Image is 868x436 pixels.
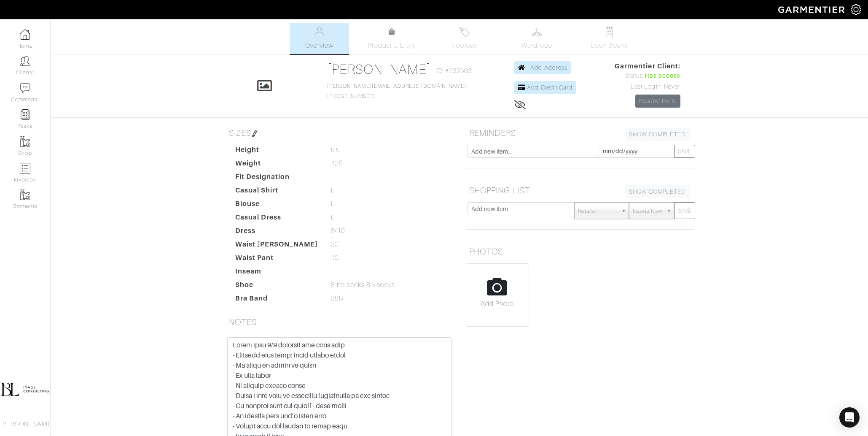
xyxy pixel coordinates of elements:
img: basicinfo-40fd8af6dae0f16599ec9e87c0ef1c0a1fdea2edbe929e3d69a839185d80c458.svg [314,27,325,37]
div: Last Login: Never [615,82,680,92]
img: todo-9ac3debb85659649dc8f770b8b6100bb5dab4b48dedcbae339e5042a72dfd3cc.svg [604,27,615,37]
img: clients-icon-6bae9207a08558b7cb47a8932f037763ab4055f8c8b6bfacd5dc20c3e0201464.png [20,56,30,66]
span: Has access [645,71,681,81]
h5: SHOPPING LIST [466,182,693,199]
span: L [331,185,335,195]
h5: NOTES [226,314,453,330]
span: Add Address [530,64,567,71]
img: orders-icon-0abe47150d42831381b5fb84f609e132dff9fe21cb692f30cb5eec754e2cba89.png [20,163,30,173]
span: Needs Now [633,203,662,219]
a: [PERSON_NAME] [327,62,431,77]
span: 8 no socks 8.5 socks [331,280,395,290]
a: Add Address [514,61,571,74]
dt: Weight [229,158,325,172]
img: garmentier-logo-header-white-b43fb05a5012e4ada735d5af1a66efaba907eab6374d6393d1fbf88cb4ef424d.png [774,2,851,17]
span: 125 [331,158,342,168]
span: Add Credit Card [527,84,572,91]
dt: Blouse [229,199,325,212]
dt: Dress [229,226,325,239]
h5: REMINDERS [466,125,693,141]
dt: Waist Pant [229,253,325,266]
span: 5'5 [331,145,339,155]
img: gear-icon-white-bd11855cb880d31180b6d7d6211b90ccbf57a29d726f0c71d8c61bd08dd39cc2.png [851,4,861,15]
span: Retailer [578,203,618,219]
span: L [331,212,335,222]
a: [PERSON_NAME][EMAIL_ADDRESS][DOMAIN_NAME] [327,83,466,89]
img: garments-icon-b7da505a4dc4fd61783c78ac3ca0ef83fa9d6f193b1c9dc38574b1d14d53ca28.png [20,190,30,200]
a: Invoices [435,23,494,54]
img: garments-icon-b7da505a4dc4fd61783c78ac3ca0ef83fa9d6f193b1c9dc38574b1d14d53ca28.png [20,136,30,147]
a: Product Library [363,27,422,51]
dt: Shoe [229,280,325,293]
span: [PHONE_NUMBER] [327,83,466,99]
span: Invoices [451,41,477,51]
span: Product Library [368,41,416,51]
span: 8/10 [331,226,344,236]
span: Wardrobe [521,41,552,51]
h5: PHOTOS [466,243,693,260]
button: SAVE [674,202,695,219]
dt: Casual Shirt [229,185,325,199]
h5: SIZES [226,125,453,141]
span: ID: #232503 [435,66,472,76]
img: wardrobe-487a4870c1b7c33e795ec22d11cfc2ed9d08956e64fb3008fe2437562e282088.svg [532,27,542,37]
a: SHOW COMPLETED [625,128,690,141]
dt: Casual Dress [229,212,325,226]
span: 30 [331,239,339,249]
img: pen-cf24a1663064a2ec1b9c1bd2387e9de7a2fa800b781884d57f21acf72779bad2.png [251,130,258,137]
a: Add Credit Card [514,81,576,94]
img: reminder-icon-8004d30b9f0a5d33ae49ab947aed9ed385cf756f9e5892f1edd6e32f2345188e.png [20,109,30,120]
span: Overview [305,41,333,51]
input: Add new item [468,202,575,215]
div: Open Intercom Messenger [839,407,860,428]
img: dashboard-icon-dbcd8f5a0b271acd01030246c82b418ddd0df26cd7fceb0bd07c9910d44c42f6.png [20,29,30,40]
img: comment-icon-a0a6a9ef722e966f86d9cbdc48e553b5cf19dbc54f86b18d962a5391bc8f6eb6.png [20,83,30,93]
dt: Bra Band [229,293,325,307]
a: SHOW COMPLETED [625,185,690,198]
span: Look Books [591,41,628,51]
img: orders-27d20c2124de7fd6de4e0e44c1d41de31381a507db9b33961299e4e07d508b8c.svg [459,27,470,37]
dt: Waist [PERSON_NAME] [229,239,325,253]
a: Wardrobe [508,23,567,54]
a: Resend Invite [635,95,680,108]
input: Add new item... [468,145,599,158]
button: SAVE [674,145,695,158]
span: 38B [331,293,343,303]
a: Look Books [580,23,639,54]
dt: Fit Designation [229,172,325,185]
span: 10 [331,253,339,263]
a: Overview [290,23,349,54]
span: L [331,199,335,209]
dt: Height [229,145,325,158]
span: Garmentier Client: [615,61,680,71]
div: Status: [615,71,680,81]
dt: Inseam [229,266,325,280]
